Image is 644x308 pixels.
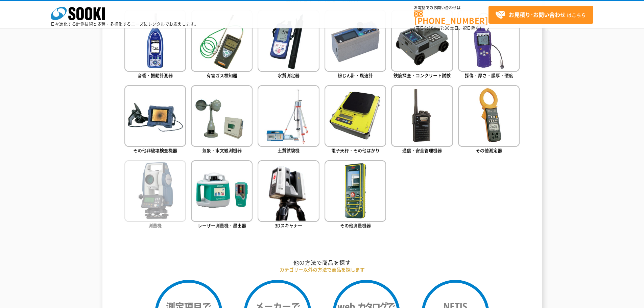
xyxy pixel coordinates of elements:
[509,10,566,19] strong: お見積り･お問い合わせ
[51,22,199,26] p: 日々進化する計測技術と多種・多様化するニーズにレンタルでお応えします。
[495,10,586,20] span: はこちら
[191,10,253,80] a: 有害ガス検知器
[124,85,186,155] a: その他非破壊検査機器
[258,85,319,155] a: 土質試験機
[124,85,186,147] img: その他非破壊検査機器
[458,10,520,80] a: 探傷・厚さ・膜厚・硬度
[124,259,520,266] h2: 他の方法で商品を探す
[258,10,319,80] a: 水質測定器
[138,72,173,78] span: 音響・振動計測器
[278,147,300,153] span: 土質試験機
[325,160,386,230] a: その他測量機器
[124,266,520,273] p: カテゴリー以外の方法で商品を探します
[124,10,186,71] img: 音響・振動計測器
[325,10,386,71] img: 粉じん計・風速計
[202,147,242,153] span: 気象・水文観測機器
[258,160,319,230] a: 3Dスキャナー
[325,10,386,80] a: 粉じん計・風速計
[476,147,502,153] span: その他測定器
[325,160,386,222] img: その他測量機器
[458,85,520,147] img: その他測定器
[124,160,186,230] a: 測量機
[402,147,442,153] span: 通信・安全管理機器
[191,160,253,230] a: レーザー測量機・墨出器
[198,222,246,229] span: レーザー測量機・墨出器
[391,10,453,80] a: 鉄筋探査・コンクリート試験
[424,25,434,31] span: 8:50
[391,85,453,155] a: 通信・安全管理機器
[133,147,177,153] span: その他非破壊検査機器
[191,160,253,222] img: レーザー測量機・墨出器
[275,222,302,229] span: 3Dスキャナー
[414,6,488,10] span: お電話でのお問い合わせは
[414,25,481,31] span: (平日 ～ 土日、祝日除く)
[191,85,253,155] a: 気象・水文観測機器
[458,85,520,155] a: その他測定器
[414,10,488,24] a: [PHONE_NUMBER]
[391,10,453,71] img: 鉄筋探査・コンクリート試験
[458,10,520,71] img: 探傷・厚さ・膜厚・硬度
[488,6,593,24] a: お見積り･お問い合わせはこちら
[278,72,300,78] span: 水質測定器
[391,85,453,147] img: 通信・安全管理機器
[191,10,253,71] img: 有害ガス検知器
[325,85,386,155] a: 電子天秤・その他はかり
[338,72,373,78] span: 粉じん計・風速計
[331,147,380,153] span: 電子天秤・その他はかり
[465,72,513,78] span: 探傷・厚さ・膜厚・硬度
[191,85,253,147] img: 気象・水文観測機器
[258,10,319,71] img: 水質測定器
[124,10,186,80] a: 音響・振動計測器
[258,85,319,147] img: 土質試験機
[393,72,451,78] span: 鉄筋探査・コンクリート試験
[124,160,186,222] img: 測量機
[258,160,319,222] img: 3Dスキャナー
[207,72,237,78] span: 有害ガス検知器
[340,222,371,229] span: その他測量機器
[148,222,162,229] span: 測量機
[438,25,450,31] span: 17:30
[325,85,386,147] img: 電子天秤・その他はかり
